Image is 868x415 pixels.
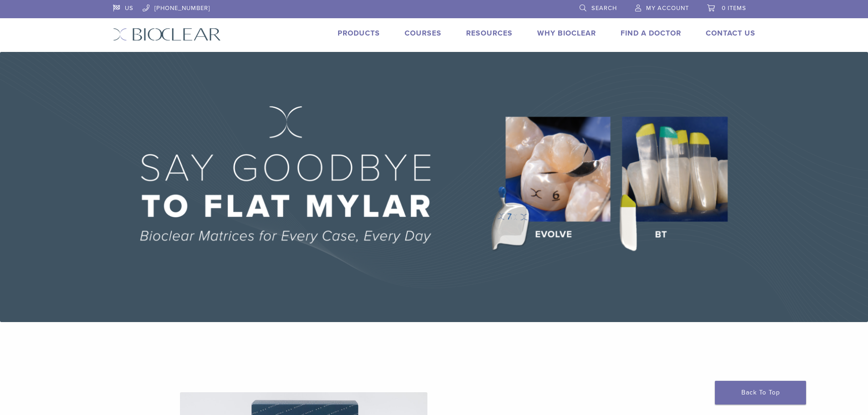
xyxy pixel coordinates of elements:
[621,29,681,38] a: Find A Doctor
[338,29,380,38] a: Products
[466,29,513,38] a: Resources
[113,28,221,41] img: Bioclear
[706,29,755,38] a: Contact Us
[405,29,442,38] a: Courses
[537,29,596,38] a: Why Bioclear
[715,381,806,405] a: Back To Top
[646,5,689,12] span: My Account
[591,5,617,12] span: Search
[722,5,746,12] span: 0 items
